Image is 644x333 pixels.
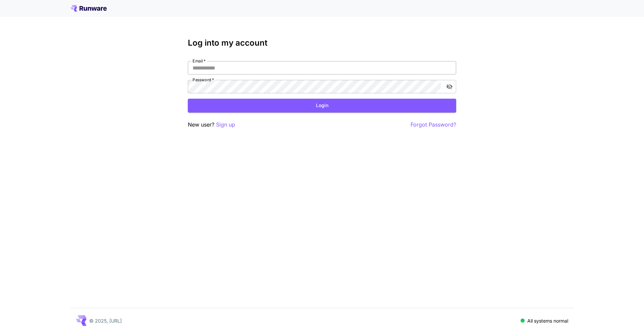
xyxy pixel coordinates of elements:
button: toggle password visibility [443,81,455,93]
label: Password [193,77,214,83]
button: Login [188,99,456,112]
h3: Log into my account [188,38,456,48]
button: Sign up [216,121,235,129]
p: © 2025, [URL] [89,317,122,324]
p: New user? [188,121,235,129]
label: Email [193,58,206,64]
p: All systems normal [527,317,568,324]
button: Forgot Password? [411,121,456,129]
